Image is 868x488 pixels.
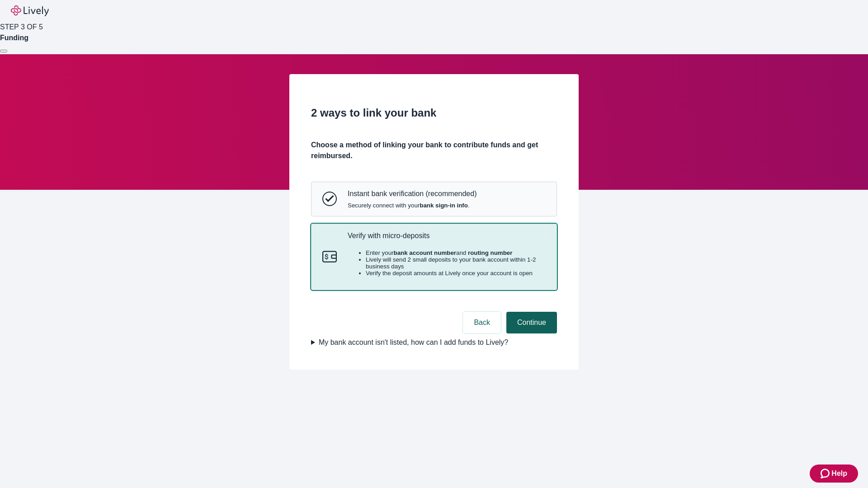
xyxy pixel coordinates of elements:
svg: Micro-deposits [322,249,337,264]
svg: Instant bank verification [322,192,337,206]
li: Enter your and [366,249,546,256]
summary: My bank account isn't listed, how can I add funds to Lively? [311,337,557,348]
span: Securely connect with your . [348,202,476,209]
strong: bank sign-in info [420,202,468,209]
button: Back [463,312,501,333]
li: Verify the deposit amounts at Lively once your account is open [366,270,546,277]
span: Help [831,468,847,479]
strong: routing number [468,249,512,256]
h2: 2 ways to link your bank [311,105,557,121]
button: Micro-depositsVerify with micro-depositsEnter yourbank account numberand routing numberLively wil... [311,224,557,290]
button: Continue [506,312,557,333]
button: Instant bank verificationInstant bank verification (recommended)Securely connect with yourbank si... [311,182,557,216]
button: Zendesk support iconHelp [810,465,858,483]
li: Lively will send 2 small deposits to your bank account within 1-2 business days [366,256,546,270]
h4: Choose a method of linking your bank to contribute funds and get reimbursed. [311,140,557,161]
strong: bank account number [394,249,457,256]
p: Verify with micro-deposits [348,231,546,240]
img: Lively [11,5,49,16]
p: Instant bank verification (recommended) [348,189,476,198]
svg: Zendesk support icon [821,468,831,479]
